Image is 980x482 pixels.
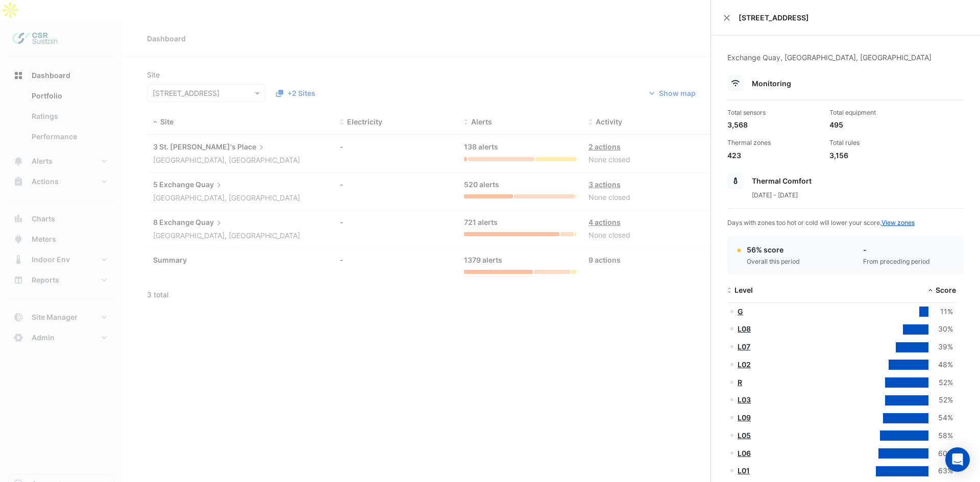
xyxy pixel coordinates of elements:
[723,14,730,21] button: Close
[738,449,751,458] a: L06
[928,465,953,477] div: 63%
[928,394,953,406] div: 52%
[738,413,751,422] a: L09
[738,395,751,404] a: L03
[945,447,970,472] div: Open Intercom Messenger
[727,138,821,147] div: Thermal zones
[738,378,742,387] a: R
[928,448,953,460] div: 60%
[727,219,915,226] span: Days with zones too hot or cold will lower your score.
[928,323,953,335] div: 30%
[928,341,953,353] div: 39%
[863,244,930,255] div: -
[829,150,923,161] div: 3,156
[752,79,791,88] span: Monitoring
[738,466,750,475] a: L01
[738,342,750,351] a: L07
[727,119,821,130] div: 3,568
[829,119,923,130] div: 495
[738,360,751,369] a: L02
[752,176,812,185] span: Thermal Comfort
[727,108,821,117] div: Total sensors
[738,324,751,333] a: L08
[928,430,953,442] div: 58%
[928,412,953,424] div: 54%
[738,307,743,316] a: G
[739,12,968,23] span: [STREET_ADDRESS]
[829,138,923,147] div: Total rules
[738,431,751,440] a: L05
[881,219,915,226] a: View zones
[863,257,930,266] div: From preceding period
[936,286,956,294] span: Score
[928,306,953,318] div: 11%
[829,108,923,117] div: Total equipment
[727,150,821,161] div: 423
[727,52,964,75] div: Exchange Quay, [GEOGRAPHIC_DATA], [GEOGRAPHIC_DATA]
[747,244,800,255] div: 56% score
[928,377,953,389] div: 52%
[747,257,800,266] div: Overall this period
[928,359,953,371] div: 48%
[752,191,798,199] span: [DATE] - [DATE]
[734,286,753,294] span: Level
